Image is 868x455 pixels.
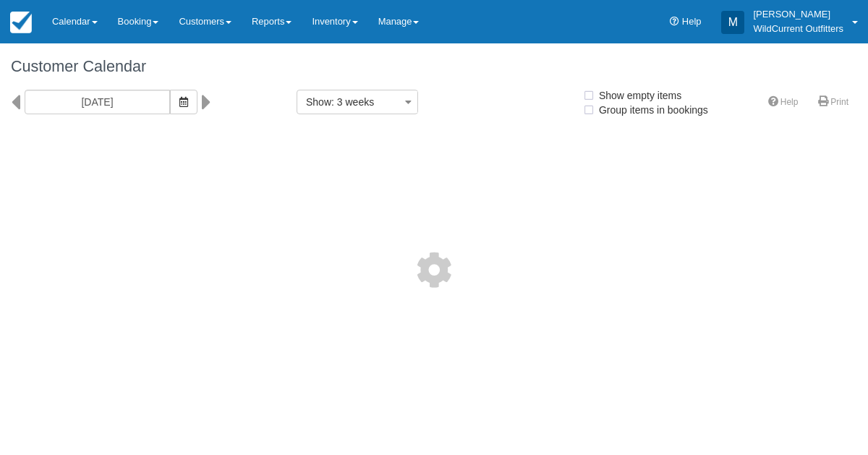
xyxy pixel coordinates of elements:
[809,92,857,113] a: Print
[759,92,807,113] a: Help
[10,12,32,33] img: checkfront-main-nav-mini-logo.png
[753,7,843,22] p: [PERSON_NAME]
[297,90,418,114] button: Show: 3 weeks
[721,11,744,34] div: M
[11,58,857,75] h1: Customer Calendar
[306,96,331,108] span: Show
[682,16,702,27] span: Help
[331,96,374,108] span: : 3 weeks
[582,104,720,114] span: Group items in bookings
[582,99,718,121] label: Group items in bookings
[582,90,693,100] span: Show empty items
[670,17,679,27] i: Help
[582,85,691,106] label: Show empty items
[753,22,843,36] p: WildCurrent Outfitters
